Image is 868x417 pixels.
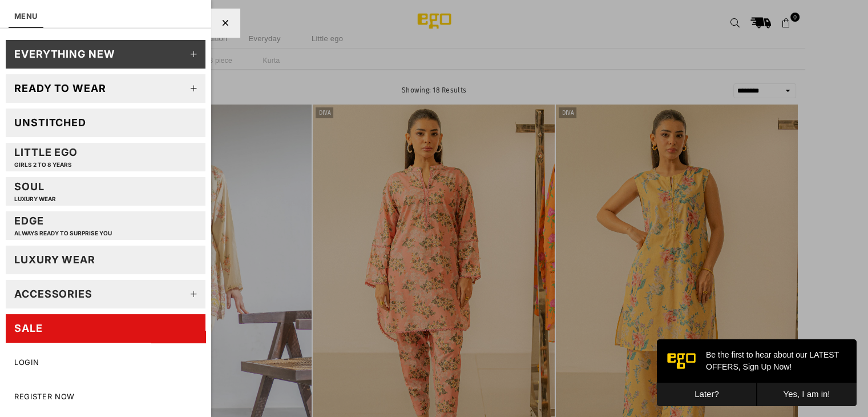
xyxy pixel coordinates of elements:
a: Register Now [6,383,205,411]
a: Unstitched [6,109,205,137]
a: LOGIN [6,348,205,377]
a: SoulLUXURY WEAR [6,177,205,206]
a: Little EGOGIRLS 2 TO 8 YEARS [6,143,205,171]
a: Accessories [6,280,205,308]
div: EVERYTHING NEW [14,47,115,61]
p: Always ready to surprise you [14,230,112,237]
div: LUXURY WEAR [14,253,95,266]
div: Little EGO [14,146,78,168]
a: MENU [14,11,38,21]
a: SALE [6,314,205,343]
div: Unstitched [14,116,86,129]
div: SALE [14,322,43,335]
p: GIRLS 2 TO 8 YEARS [14,161,78,169]
button: Yes, I am in! [100,43,200,67]
div: Ready to wear [14,82,106,95]
a: EVERYTHING NEW [6,40,205,69]
a: EDGEAlways ready to surprise you [6,211,205,240]
a: LUXURY WEAR [6,246,205,274]
div: EDGE [14,214,112,236]
iframe: webpush-onsite [657,339,857,406]
p: LUXURY WEAR [14,195,56,203]
a: Ready to wear [6,74,205,103]
div: Close Menu [211,9,240,37]
div: Accessories [14,287,92,300]
div: Soul [14,180,56,202]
